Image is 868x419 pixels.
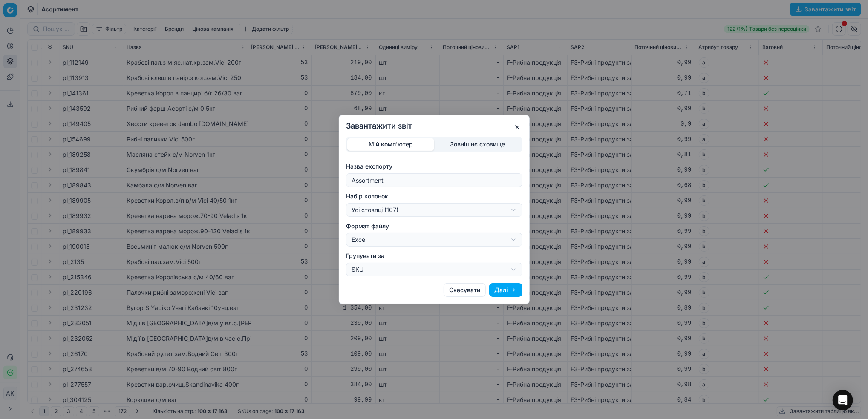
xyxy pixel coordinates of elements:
button: Зовнішнє сховище [434,138,521,151]
label: Назва експорту [346,162,522,171]
label: Групувати за [346,252,522,260]
label: Формат файлу [346,222,522,230]
button: Далі [489,283,522,297]
button: Скасувати [444,283,486,297]
label: Набір колонок [346,192,522,201]
button: Мій комп'ютер [347,138,434,151]
h2: Завантажити звіт [346,122,522,130]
